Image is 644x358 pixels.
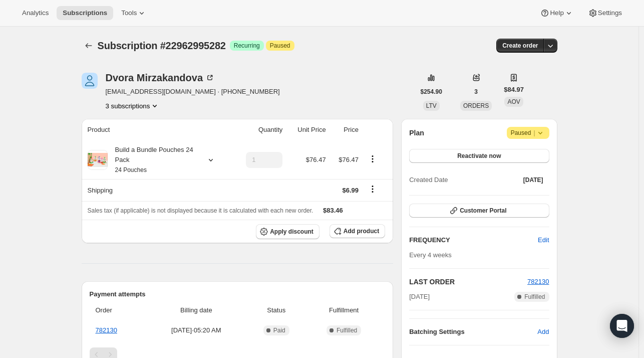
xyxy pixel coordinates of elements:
button: Product actions [365,153,381,164]
th: Price [329,119,362,141]
button: [DATE] [517,173,549,187]
button: Edit [532,232,555,248]
span: 3 [474,88,478,96]
button: Add product [330,224,385,238]
a: 782130 [527,278,549,285]
button: Apply discount [256,224,319,239]
span: Every 4 weeks [409,251,452,259]
span: Tools [121,9,137,17]
span: Fulfilled [524,293,545,301]
span: Status [250,305,302,315]
span: Settings [598,9,622,17]
span: Edit [538,235,549,245]
span: Add [537,327,549,337]
h2: Payment attempts [90,289,386,299]
span: Help [550,9,563,17]
span: LTV [426,102,437,109]
span: Created Date [409,175,448,185]
span: [EMAIL_ADDRESS][DOMAIN_NAME] · [PHONE_NUMBER] [106,87,280,97]
span: Customer Portal [460,207,506,215]
span: Reactivate now [457,152,501,160]
button: Add [531,324,555,340]
h2: Plan [409,128,424,138]
button: Subscriptions [57,6,113,20]
span: $76.47 [306,156,326,163]
span: [DATE] [523,176,543,184]
span: Sales tax (if applicable) is not displayed because it is calculated with each new order. [88,207,313,214]
th: Order [90,299,146,321]
span: Create order [502,42,538,50]
th: Unit Price [285,119,329,141]
h6: Batching Settings [409,327,537,337]
th: Quantity [232,119,285,141]
span: $76.47 [339,156,359,163]
span: $84.97 [504,85,524,95]
span: Paused [270,42,290,50]
a: 782130 [96,326,117,334]
span: $83.46 [323,207,343,214]
span: Subscriptions [63,9,107,17]
th: Product [82,119,232,141]
span: Subscription #22962995282 [98,40,226,51]
span: Billing date [148,305,244,315]
div: Dvora Mirzakandova [106,73,215,83]
span: Paused [511,128,545,138]
h2: LAST ORDER [409,277,527,287]
span: Fulfilled [337,326,357,334]
span: [DATE] · 05:20 AM [148,325,244,335]
button: Settings [582,6,628,20]
small: 24 Pouches [115,166,147,173]
span: Fulfillment [308,305,379,315]
div: Build a Bundle Pouches 24 Pack [108,145,198,175]
span: $254.90 [421,88,442,96]
span: Dvora Mirzakandova [82,73,98,89]
span: [DATE] [409,292,430,302]
button: Create order [496,39,544,53]
span: Paid [273,326,285,334]
button: Product actions [106,101,160,111]
span: ORDERS [463,102,489,109]
span: Add product [344,227,379,235]
span: AOV [507,98,520,105]
button: Analytics [16,6,55,20]
button: Reactivate now [409,149,549,163]
button: Shipping actions [365,184,381,195]
span: Apply discount [270,228,313,236]
button: 782130 [527,277,549,287]
span: Recurring [234,42,260,50]
button: $254.90 [415,85,448,99]
button: Help [534,6,579,20]
button: Subscriptions [82,39,96,53]
div: Open Intercom Messenger [610,314,634,338]
span: $6.99 [342,187,359,194]
button: Tools [115,6,153,20]
th: Shipping [82,179,232,201]
span: | [533,129,535,137]
button: Customer Portal [409,204,549,218]
button: 3 [468,85,484,99]
h2: FREQUENCY [409,235,538,245]
span: Analytics [22,9,49,17]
